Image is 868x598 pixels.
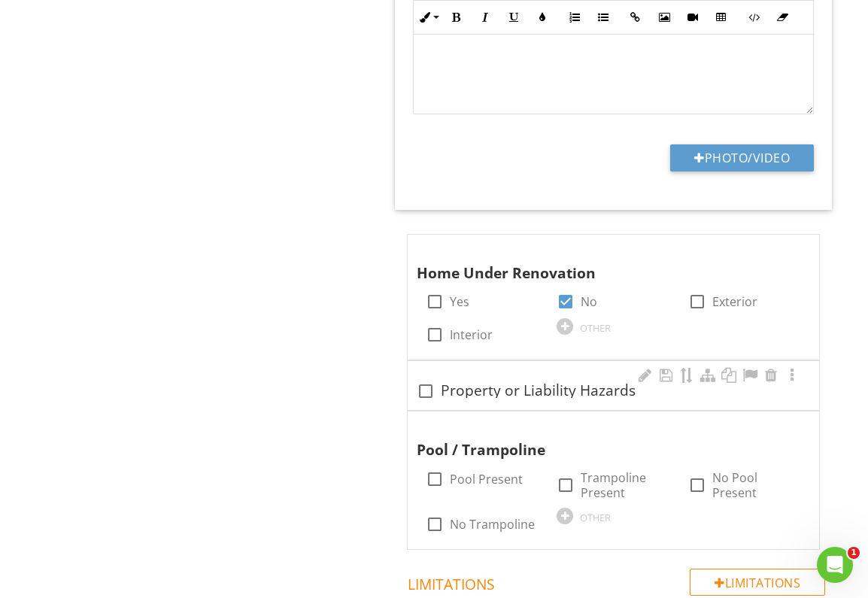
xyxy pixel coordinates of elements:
[712,294,757,309] label: Exterior
[712,470,801,500] label: No Pool Present
[621,3,650,32] button: Insert Link (⌘K)
[450,517,535,532] label: No Trampoline
[581,470,669,500] label: Trampoline Present
[417,417,791,461] div: Pool / Trampoline
[690,569,825,596] div: Limitations
[589,3,618,32] button: Unordered List
[450,472,523,487] label: Pool Present
[739,3,768,32] button: Code View
[678,3,707,32] button: Insert Video
[670,144,814,172] button: Photo/Video
[450,327,493,342] label: Interior
[848,547,860,559] span: 1
[580,322,611,334] div: OTHER
[450,294,469,309] label: Yes
[414,3,442,32] button: Inline Style
[768,3,797,32] button: Clear Formatting
[417,241,791,284] div: Home Under Renovation
[408,569,825,594] h4: Limitations
[581,294,597,309] label: No
[471,3,499,32] button: Italic (⌘I)
[499,3,528,32] button: Underline (⌘U)
[650,3,678,32] button: Insert Image (⌘P)
[707,3,736,32] button: Insert Table
[528,3,557,32] button: Colors
[560,3,589,32] button: Ordered List
[817,547,853,583] iframe: Intercom live chat
[580,511,611,524] div: OTHER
